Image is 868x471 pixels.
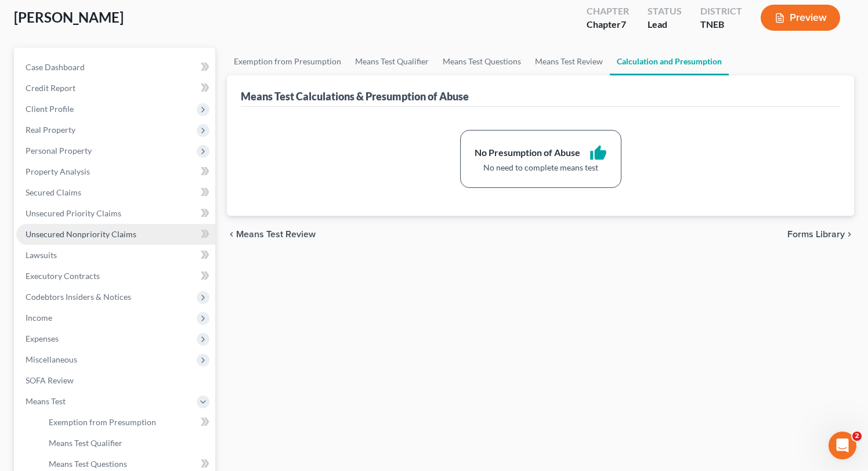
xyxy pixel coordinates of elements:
a: Lawsuits [16,245,215,266]
span: Personal Property [26,146,92,155]
span: Means Test [26,396,66,406]
span: Real Property [26,125,75,135]
button: Preview [761,5,840,31]
span: Property Analysis [26,166,90,176]
span: 2 [852,432,862,441]
span: Client Profile [26,104,74,114]
span: Miscellaneous [26,354,77,364]
div: Chapter [587,5,629,18]
span: Forms Library [787,230,845,239]
span: Income [26,313,52,323]
span: Means Test Questions [49,459,127,469]
a: Means Test Questions [436,48,528,75]
span: Expenses [26,334,59,343]
button: Forms Library chevron_right [787,230,854,239]
span: Unsecured Priority Claims [26,208,121,218]
div: Means Test Calculations & Presumption of Abuse [241,89,469,103]
button: chevron_left Means Test Review [227,230,316,239]
a: Secured Claims [16,182,215,203]
span: 7 [621,19,626,30]
div: District [700,5,742,18]
a: Exemption from Presumption [39,412,215,433]
span: [PERSON_NAME] [14,9,124,26]
a: Calculation and Presumption [610,48,729,75]
div: TNEB [700,18,742,31]
span: Case Dashboard [26,62,85,72]
span: Unsecured Nonpriority Claims [26,229,136,239]
div: Status [648,5,682,18]
i: chevron_left [227,230,236,239]
span: Secured Claims [26,187,81,197]
a: Property Analysis [16,161,215,182]
a: Credit Report [16,78,215,99]
a: Unsecured Priority Claims [16,203,215,224]
span: Executory Contracts [26,271,100,281]
i: thumb_up [589,144,607,162]
div: No need to complete means test [475,162,607,173]
a: Unsecured Nonpriority Claims [16,224,215,245]
span: Codebtors Insiders & Notices [26,292,131,302]
a: Means Test Review [528,48,610,75]
a: Exemption from Presumption [227,48,348,75]
a: Means Test Qualifier [348,48,436,75]
iframe: Intercom live chat [829,432,856,459]
span: Lawsuits [26,250,57,260]
a: Executory Contracts [16,266,215,287]
div: Lead [648,18,682,31]
span: SOFA Review [26,375,74,385]
a: SOFA Review [16,370,215,391]
span: Means Test Review [236,230,316,239]
span: Means Test Qualifier [49,438,122,448]
a: Means Test Qualifier [39,433,215,454]
span: Credit Report [26,83,75,93]
a: Case Dashboard [16,57,215,78]
i: chevron_right [845,230,854,239]
div: No Presumption of Abuse [475,146,580,160]
div: Chapter [587,18,629,31]
span: Exemption from Presumption [49,417,156,427]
